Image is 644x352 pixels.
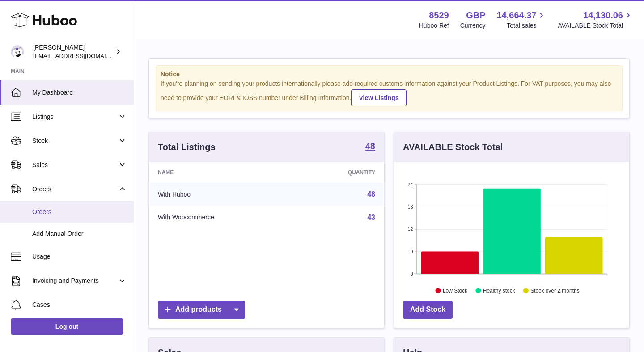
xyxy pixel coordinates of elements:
a: 48 [367,190,375,198]
text: 12 [407,226,413,232]
span: Stock [32,137,118,145]
h3: AVAILABLE Stock Total [403,141,503,153]
span: My Dashboard [32,88,127,97]
text: Low Stock [443,287,468,293]
img: admin@redgrass.ch [11,45,24,59]
strong: Notice [161,70,618,79]
span: Sales [32,161,118,169]
td: With Woocommerce [149,206,295,229]
div: If you're planning on sending your products internationally please add required customs informati... [161,80,618,106]
strong: 8529 [429,9,449,21]
text: 24 [407,182,413,187]
a: 43 [367,214,375,221]
a: 14,130.06 AVAILABLE Stock Total [558,9,633,30]
strong: 48 [365,142,375,151]
th: Name [149,162,295,183]
a: 14,664.37 Total sales [496,9,547,30]
span: [EMAIL_ADDRESS][DOMAIN_NAME] [33,52,131,59]
strong: GBP [466,9,485,21]
div: Currency [460,21,486,30]
a: Add Stock [403,301,453,319]
span: 14,664.37 [496,9,536,21]
span: Invoicing and Payments [32,277,118,285]
text: 6 [410,249,413,254]
span: Add Manual Order [32,230,127,238]
span: 14,130.06 [583,9,623,21]
td: With Huboo [149,183,295,206]
span: Cases [32,301,127,309]
span: Orders [32,208,127,216]
a: View Listings [351,89,406,106]
a: 48 [365,142,375,152]
h3: Total Listings [158,141,216,153]
a: Log out [11,318,123,335]
text: 0 [410,271,413,277]
span: Usage [32,252,127,261]
div: [PERSON_NAME] [33,43,114,60]
text: 18 [407,204,413,210]
text: Healthy stock [483,287,516,293]
a: Add products [158,301,245,319]
span: AVAILABLE Stock Total [558,21,633,30]
div: Huboo Ref [419,21,449,30]
span: Listings [32,113,118,121]
text: Stock over 2 months [530,287,579,293]
span: Orders [32,185,118,193]
span: Total sales [507,21,547,30]
th: Quantity [295,162,384,183]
